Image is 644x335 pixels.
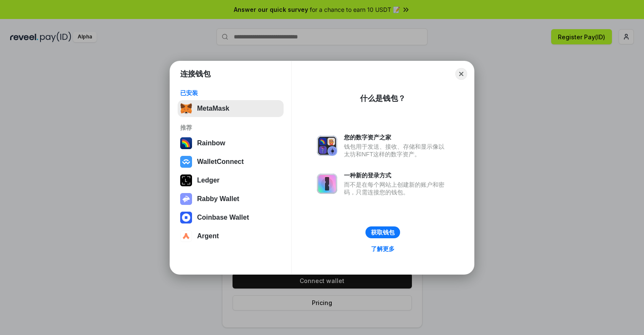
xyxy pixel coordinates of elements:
img: svg+xml,%3Csvg%20width%3D%2228%22%20height%3D%2228%22%20viewBox%3D%220%200%2028%2028%22%20fill%3D... [180,156,192,168]
button: Close [455,68,467,80]
button: Ledger [178,172,284,189]
div: Rainbow [197,139,225,147]
button: 获取钱包 [365,226,400,238]
div: Coinbase Wallet [197,214,249,221]
div: 一种新的登录方式 [344,172,449,179]
button: Rainbow [178,135,284,152]
h1: 连接钱包 [180,69,211,79]
div: 而不是在每个网站上创建新的账户和密码，只需连接您的钱包。 [344,181,449,196]
button: MetaMask [178,100,284,117]
div: 了解更多 [371,245,395,253]
div: MetaMask [197,105,229,112]
button: Rabby Wallet [178,191,284,207]
div: Argent [197,232,219,240]
img: svg+xml,%3Csvg%20fill%3D%22none%22%20height%3D%2233%22%20viewBox%3D%220%200%2035%2033%22%20width%... [180,103,192,114]
div: 您的数字资产之家 [344,133,449,141]
img: svg+xml,%3Csvg%20width%3D%2228%22%20height%3D%2228%22%20viewBox%3D%220%200%2028%2028%22%20fill%3D... [180,212,192,223]
div: Rabby Wallet [197,195,239,203]
div: 已安装 [180,89,281,97]
button: WalletConnect [178,153,284,170]
img: svg+xml,%3Csvg%20xmlns%3D%22http%3A%2F%2Fwww.w3.org%2F2000%2Fsvg%22%20fill%3D%22none%22%20viewBox... [180,193,192,205]
img: svg+xml,%3Csvg%20xmlns%3D%22http%3A%2F%2Fwww.w3.org%2F2000%2Fsvg%22%20fill%3D%22none%22%20viewBox... [317,136,337,156]
div: Ledger [197,177,219,184]
div: WalletConnect [197,158,244,166]
button: Argent [178,228,284,245]
img: svg+xml,%3Csvg%20width%3D%2228%22%20height%3D%2228%22%20viewBox%3D%220%200%2028%2028%22%20fill%3D... [180,230,192,242]
img: svg+xml,%3Csvg%20xmlns%3D%22http%3A%2F%2Fwww.w3.org%2F2000%2Fsvg%22%20fill%3D%22none%22%20viewBox... [317,174,337,194]
img: svg+xml,%3Csvg%20xmlns%3D%22http%3A%2F%2Fwww.w3.org%2F2000%2Fsvg%22%20width%3D%2228%22%20height%3... [180,174,192,186]
div: 什么是钱包？ [360,93,406,103]
a: 了解更多 [366,243,400,254]
div: 钱包用于发送、接收、存储和显示像以太坊和NFT这样的数字资产。 [344,143,449,158]
img: svg+xml,%3Csvg%20width%3D%22120%22%20height%3D%22120%22%20viewBox%3D%220%200%20120%20120%22%20fil... [180,137,192,149]
button: Coinbase Wallet [178,209,284,226]
div: 获取钱包 [371,229,395,236]
div: 推荐 [180,124,281,131]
